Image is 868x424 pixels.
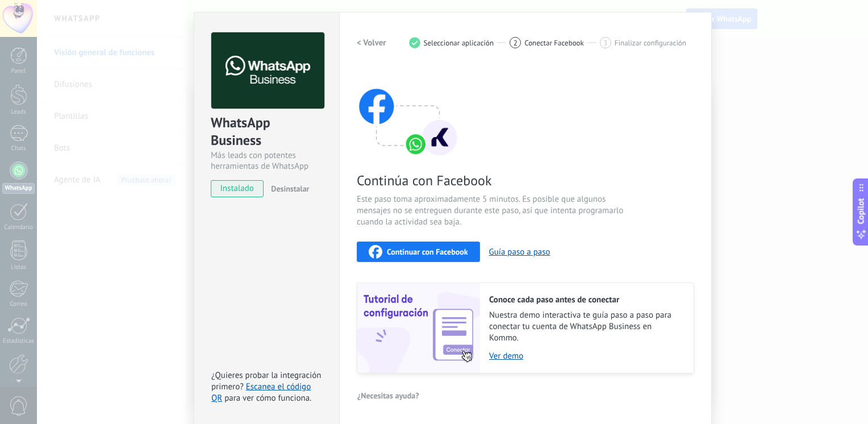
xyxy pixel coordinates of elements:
span: Nuestra demo interactiva te guía paso a paso para conectar tu cuenta de WhatsApp Business en Kommo. [489,310,682,344]
div: WhatsApp Business [211,114,323,150]
div: Más leads con potentes herramientas de WhatsApp [211,150,323,172]
button: Continuar con Facebook [357,242,480,262]
span: 2 [514,38,518,48]
span: Finalizar configuración [615,39,686,47]
button: ¿Necesitas ayuda? [357,387,420,404]
span: ¿Necesitas ayuda? [357,392,419,400]
h2: < Volver [357,38,386,48]
span: ¿Quieres probar la integración primero? [211,370,322,392]
span: Copilot [856,198,867,225]
span: Seleccionar aplicación [424,39,494,47]
span: Continúa con Facebook [357,172,627,189]
img: connect with facebook [357,66,459,157]
button: Guía paso a paso [489,247,550,257]
h2: Conoce cada paso antes de conectar [489,294,682,305]
span: Continuar con Facebook [387,248,468,256]
img: logo_main.png [211,32,324,109]
button: < Volver [357,32,386,53]
a: Escanea el código QR [211,381,311,404]
span: instalado [211,180,263,197]
span: Conectar Facebook [524,39,584,47]
a: Ver demo [489,351,682,361]
span: Desinstalar [271,184,309,194]
span: Este paso toma aproximadamente 5 minutos. Es posible que algunos mensajes no se entreguen durante... [357,194,627,228]
span: para ver cómo funciona. [224,393,311,404]
button: Desinstalar [266,180,309,197]
span: 3 [603,38,607,48]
